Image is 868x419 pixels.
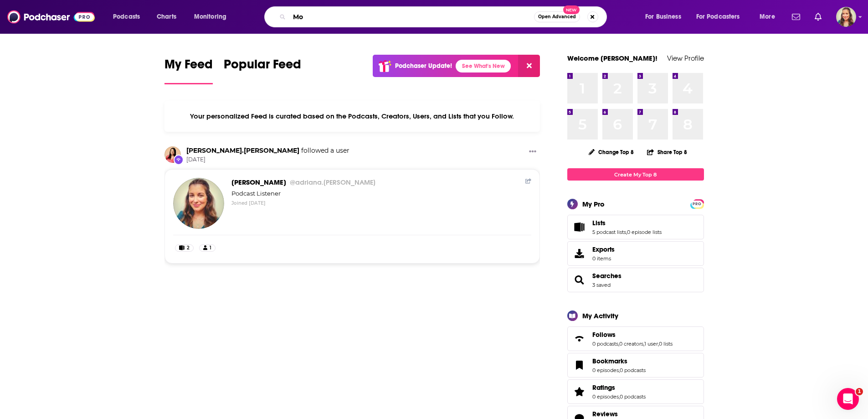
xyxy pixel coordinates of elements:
[618,341,619,347] span: ,
[592,255,615,262] span: 0 items
[592,393,619,400] a: 0 episodes
[210,243,211,253] span: 1
[592,219,606,227] span: Lists
[157,10,176,23] span: Charts
[760,10,775,23] span: More
[592,367,619,373] a: 0 episodes
[592,219,662,227] a: Lists
[273,6,616,27] div: Search podcasts, credits, & more...
[592,245,615,253] span: Exports
[619,393,620,400] span: ,
[570,332,589,345] a: Follows
[690,10,753,24] button: open menu
[7,8,95,26] img: Podchaser - Follow, Share and Rate Podcasts
[534,11,580,22] button: Open AdvancedNew
[231,178,375,186] span: [PERSON_NAME]
[811,9,825,25] a: Show notifications dropdown
[696,10,740,23] span: For Podcasters
[164,57,213,78] span: My Feed
[644,341,658,347] a: 1 user
[570,359,589,372] a: Bookmarks
[151,10,182,24] a: Charts
[592,272,621,280] a: Searches
[290,178,375,186] span: @adriana.[PERSON_NAME]
[186,146,299,155] a: michelle.weinfurt
[173,178,224,229] img: Adriana Guzman
[692,200,703,207] a: PRO
[186,156,349,164] span: [DATE]
[582,311,618,320] div: My Activity
[856,388,863,395] span: 1
[567,326,704,351] span: Follows
[289,10,534,24] input: Search podcasts, credits, & more...
[639,10,693,24] button: open menu
[174,155,184,165] div: New Follow
[692,201,703,207] span: PRO
[525,178,532,185] a: Share Button
[567,215,704,239] span: Lists
[188,10,238,24] button: open menu
[667,54,704,62] a: View Profile
[194,10,226,23] span: Monitoring
[224,57,301,78] span: Popular Feed
[753,10,786,24] button: open menu
[592,229,626,235] a: 5 podcast lists
[113,10,140,23] span: Podcasts
[619,367,620,373] span: ,
[567,241,704,266] a: Exports
[592,357,627,365] span: Bookmarks
[570,274,589,286] a: Searches
[619,341,643,347] a: 0 creators
[164,101,540,132] div: Your personalized Feed is curated based on the Podcasts, Creators, Users, and Lists that you Follow.
[592,331,673,339] a: Follows
[567,168,704,181] a: Create My Top 8
[187,243,190,253] span: 2
[836,7,856,27] button: Show profile menu
[570,385,589,398] a: Ratings
[836,7,856,27] span: Logged in as adriana.guzman
[788,9,804,25] a: Show notifications dropdown
[583,146,640,158] button: Change Top 8
[592,383,615,392] span: Ratings
[592,357,646,365] a: Bookmarks
[175,244,194,252] a: 2
[570,221,589,233] a: Lists
[592,331,616,339] span: Follows
[570,247,589,260] span: Exports
[837,388,859,410] iframe: Intercom live chat
[658,341,659,347] span: ,
[592,410,618,418] span: Reviews
[231,189,532,198] div: Podcast Listener
[645,10,681,23] span: For Business
[567,379,704,404] span: Ratings
[592,341,618,347] a: 0 podcasts
[164,146,181,163] img: michelle.weinfurt
[231,200,532,206] div: Joined [DATE]
[620,393,646,400] a: 0 podcasts
[538,15,576,19] span: Open Advanced
[567,54,657,62] a: Welcome [PERSON_NAME]!
[186,146,349,155] h3: a user
[643,341,644,347] span: ,
[107,10,152,24] button: open menu
[301,146,329,155] span: followed
[620,367,646,373] a: 0 podcasts
[395,62,452,70] p: Podchaser Update!
[592,282,611,288] a: 3 saved
[659,341,673,347] a: 0 lists
[582,200,605,208] div: My Pro
[164,57,213,84] a: My Feed
[592,383,646,392] a: Ratings
[567,268,704,292] span: Searches
[567,353,704,378] span: Bookmarks
[626,229,627,235] span: ,
[836,7,856,27] img: User Profile
[525,146,540,158] button: Show More Button
[647,143,688,161] button: Share Top 8
[456,60,511,72] a: See What's New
